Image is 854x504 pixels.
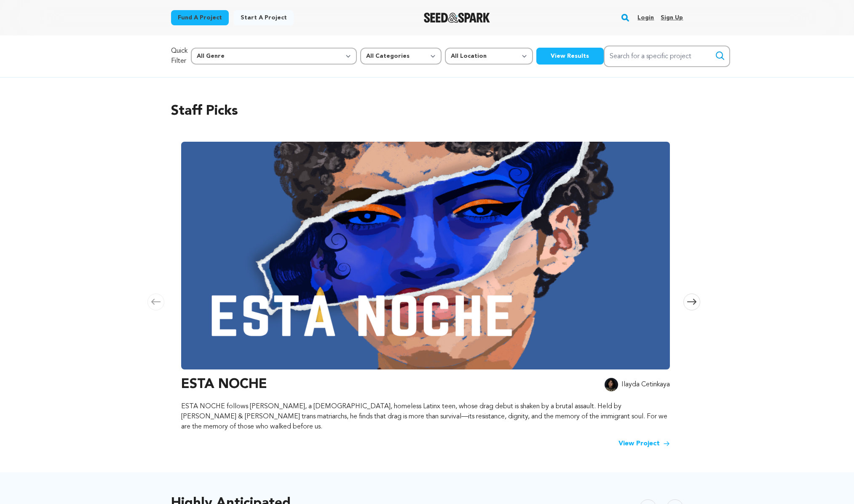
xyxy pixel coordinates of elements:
[424,13,490,23] a: Seed&Spark Homepage
[181,375,267,395] h3: ESTA NOCHE
[171,46,187,66] p: Quick Filter
[181,142,670,369] img: ESTA NOCHE image
[171,10,229,25] a: Fund a project
[181,402,670,432] p: ESTA NOCHE follows [PERSON_NAME], a [DEMOGRAPHIC_DATA], homeless Latinx teen, whose drag debut is...
[604,46,730,67] input: Search for a specific project
[424,13,490,23] img: Seed&Spark Logo Dark Mode
[621,380,670,390] p: Ilayda Cetinkaya
[637,11,654,24] a: Login
[171,101,683,121] h2: Staff Picks
[234,10,294,25] a: Start a project
[605,378,618,391] img: 2560246e7f205256.jpg
[536,48,604,65] button: View Results
[618,439,670,449] a: View Project
[661,11,683,24] a: Sign up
